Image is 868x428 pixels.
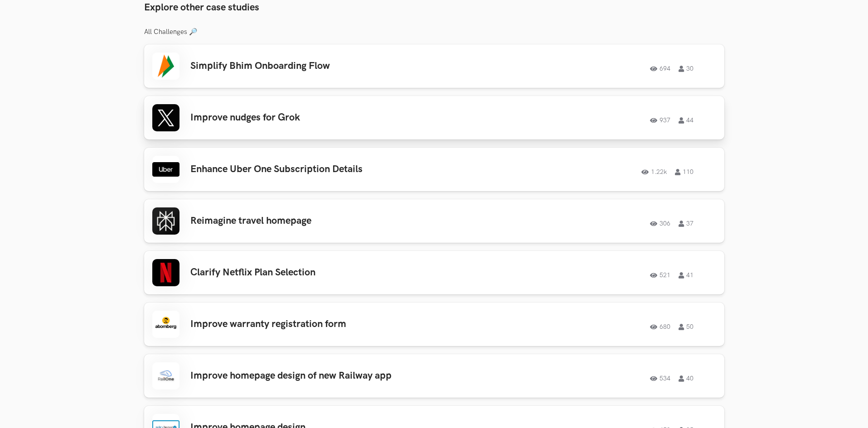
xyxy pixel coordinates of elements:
h3: Improve nudges for Grok [190,112,448,124]
h3: Simplify Bhim Onboarding Flow [190,60,448,72]
h3: Reimagine travel homepage [190,215,448,227]
span: 534 [650,375,670,382]
h3: Improve homepage design of new Railway app [190,370,448,382]
span: 41 [679,272,693,279]
span: 694 [650,66,670,72]
a: Clarify Netflix Plan Selection52141 [144,251,724,294]
h3: All Challenges 🔎 [144,28,724,36]
a: Simplify Bhim Onboarding Flow69430 [144,44,724,88]
span: 937 [650,117,670,124]
span: 110 [675,169,693,175]
span: 44 [679,117,693,124]
a: Improve homepage design of new Railway app 534 40 [144,354,724,398]
span: 50 [679,324,693,330]
span: 521 [650,272,670,279]
span: 30 [679,66,693,72]
h3: Improve warranty registration form [190,318,448,330]
a: Enhance Uber One Subscription Details1.22k110 [144,148,724,191]
a: Reimagine travel homepage30637 [144,199,724,243]
span: 40 [679,375,693,382]
span: 1.22k [641,169,667,175]
h3: Clarify Netflix Plan Selection [190,267,448,279]
span: 306 [650,221,670,227]
a: Improve warranty registration form 680 50 [144,303,724,346]
span: 680 [650,324,670,330]
span: 37 [679,221,693,227]
a: Improve nudges for Grok93744 [144,96,724,139]
h3: Explore other case studies [144,2,724,14]
h3: Enhance Uber One Subscription Details [190,164,448,175]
